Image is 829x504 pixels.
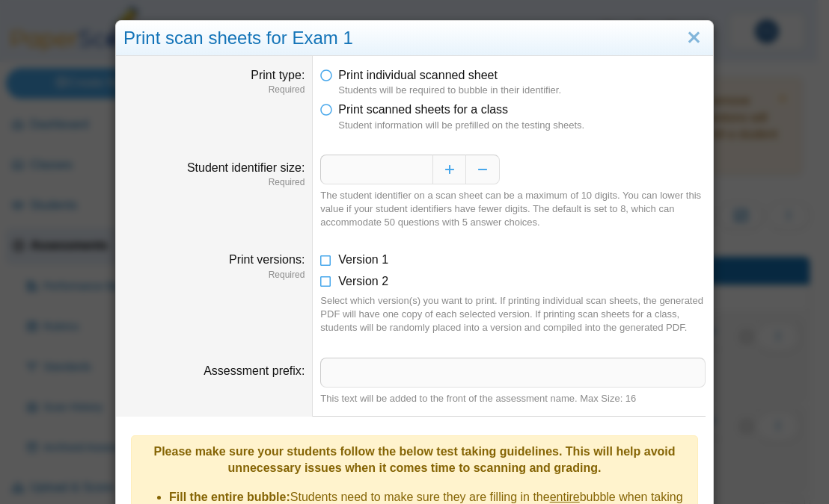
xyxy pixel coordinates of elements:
span: Version 2 [338,275,388,287]
b: Fill the entire bubble: [169,491,290,503]
a: Close [682,25,706,51]
dfn: Required [123,269,305,281]
div: The student identifier on a scan sheet can be a maximum of 10 digits. You can lower this value if... [320,189,706,230]
dfn: Student information will be prefilled on the testing sheets. [338,119,706,132]
dfn: Required [123,176,305,189]
label: Print versions [229,253,305,266]
span: Print individual scanned sheet [338,69,498,81]
div: This text will be added to the front of the assessment name. Max Size: 16 [320,392,706,405]
u: entire [550,491,580,503]
span: Print scanned sheets for a class [338,103,508,116]
span: Version 1 [338,253,388,266]
div: Print scan sheets for Exam 1 [116,21,713,56]
b: Please make sure your students follow the below test taking guidelines. This will help avoid unne... [153,445,675,474]
div: Select which version(s) you want to print. If printing individual scan sheets, the generated PDF ... [320,294,706,335]
label: Assessment prefix [204,364,305,377]
dfn: Students will be required to bubble in their identifier. [338,84,706,97]
button: Decrease [466,155,500,184]
label: Print type [251,69,305,81]
button: Increase [432,155,466,184]
label: Student identifier size [187,161,305,174]
dfn: Required [123,84,305,96]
